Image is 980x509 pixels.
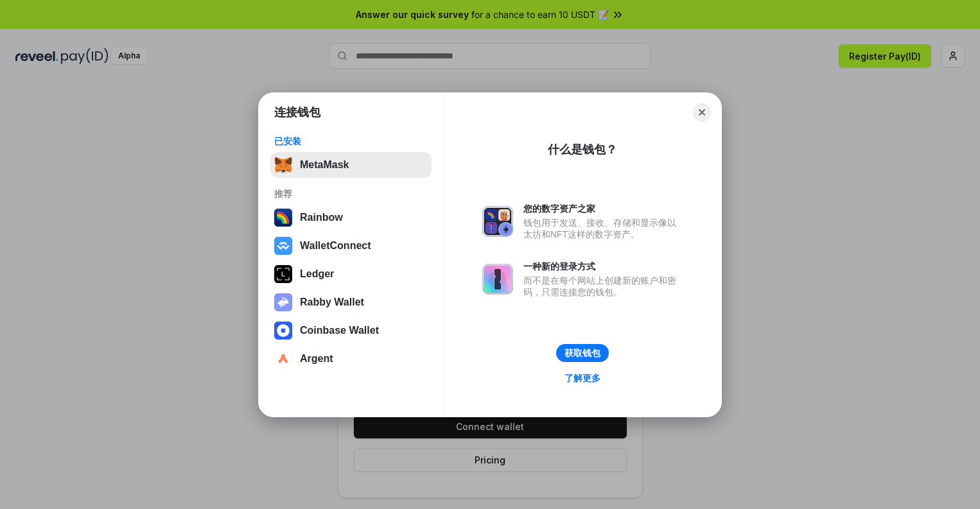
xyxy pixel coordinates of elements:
div: 钱包用于发送、接收、存储和显示像以太坊和NFT这样的数字资产。 [523,217,683,240]
div: 获取钱包 [564,347,600,359]
button: Close [693,103,711,121]
img: svg+xml,%3Csvg%20xmlns%3D%22http%3A%2F%2Fwww.w3.org%2F2000%2Fsvg%22%20fill%3D%22none%22%20viewBox... [274,293,292,311]
button: Rainbow [270,205,432,230]
img: svg+xml,%3Csvg%20width%3D%22120%22%20height%3D%22120%22%20viewBox%3D%220%200%20120%20120%22%20fil... [274,209,292,227]
div: Argent [300,353,333,365]
div: Rabby Wallet [300,297,364,308]
h1: 连接钱包 [274,105,320,120]
button: Ledger [270,261,432,287]
button: WalletConnect [270,233,432,259]
div: MetaMask [300,159,349,171]
img: svg+xml,%3Csvg%20xmlns%3D%22http%3A%2F%2Fwww.w3.org%2F2000%2Fsvg%22%20fill%3D%22none%22%20viewBox... [482,264,513,295]
div: 已安装 [274,135,428,147]
img: svg+xml,%3Csvg%20width%3D%2228%22%20height%3D%2228%22%20viewBox%3D%220%200%2028%2028%22%20fill%3D... [274,237,292,255]
img: svg+xml,%3Csvg%20width%3D%2228%22%20height%3D%2228%22%20viewBox%3D%220%200%2028%2028%22%20fill%3D... [274,322,292,340]
div: 推荐 [274,188,428,200]
button: MetaMask [270,152,432,178]
button: Rabby Wallet [270,289,432,315]
div: 一种新的登录方式 [523,261,683,272]
button: Coinbase Wallet [270,318,432,343]
div: Ledger [300,268,334,280]
button: 获取钱包 [556,344,609,362]
div: WalletConnect [300,240,371,252]
img: svg+xml,%3Csvg%20xmlns%3D%22http%3A%2F%2Fwww.w3.org%2F2000%2Fsvg%22%20width%3D%2228%22%20height%3... [274,265,292,283]
div: 了解更多 [564,372,600,384]
button: Argent [270,346,432,372]
div: 您的数字资产之家 [523,203,683,214]
img: svg+xml,%3Csvg%20width%3D%2228%22%20height%3D%2228%22%20viewBox%3D%220%200%2028%2028%22%20fill%3D... [274,350,292,368]
a: 了解更多 [557,370,608,386]
img: svg+xml,%3Csvg%20xmlns%3D%22http%3A%2F%2Fwww.w3.org%2F2000%2Fsvg%22%20fill%3D%22none%22%20viewBox... [482,206,513,237]
div: Coinbase Wallet [300,325,379,336]
div: 什么是钱包？ [548,142,617,157]
img: svg+xml,%3Csvg%20fill%3D%22none%22%20height%3D%2233%22%20viewBox%3D%220%200%2035%2033%22%20width%... [274,156,292,174]
div: Rainbow [300,212,343,223]
div: 而不是在每个网站上创建新的账户和密码，只需连接您的钱包。 [523,275,683,298]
